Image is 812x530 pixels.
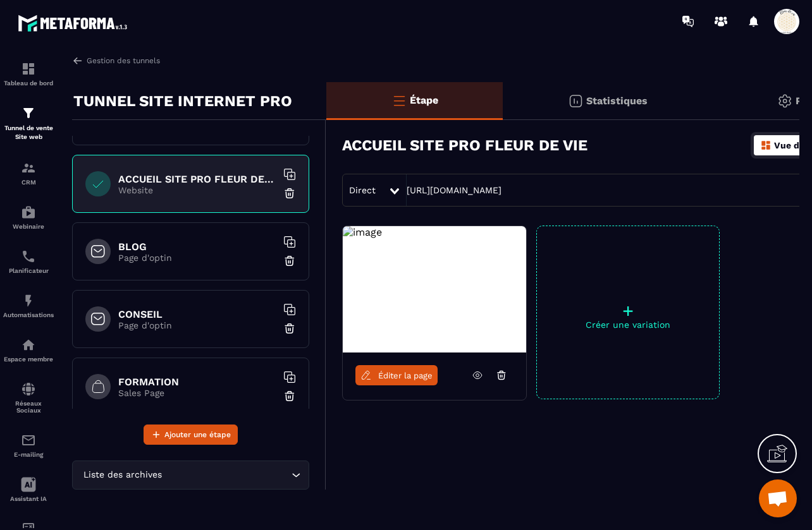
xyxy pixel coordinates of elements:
p: Assistant IA [3,495,54,502]
span: Ajouter une étape [164,428,231,441]
a: Éditer la page [355,365,438,385]
a: social-networksocial-networkRéseaux Sociaux [3,372,54,423]
a: automationsautomationsAutomatisations [3,284,54,328]
img: logo [18,11,132,35]
img: formation [21,105,36,121]
span: Direct [349,185,376,195]
img: scheduler [21,249,36,264]
h6: ACCUEIL SITE PRO FLEUR DE VIE [118,173,276,185]
p: + [537,302,719,320]
img: trash [283,390,296,402]
a: Assistant IA [3,467,54,512]
p: Créer une variation [537,320,719,330]
a: Gestion des tunnels [72,55,160,66]
p: TUNNEL SITE INTERNET PRO [73,88,292,114]
span: Éditer la page [378,371,433,380]
p: Website [118,185,276,195]
div: Search for option [72,461,309,490]
a: formationformationTableau de bord [3,52,54,96]
p: Planificateur [3,267,54,274]
p: Webinaire [3,223,54,230]
p: Tableau de bord [3,80,54,87]
img: trash [283,187,296,200]
img: trash [283,322,296,335]
img: automations [21,205,36,220]
img: formation [21,61,36,76]
img: bars-o.4a397970.svg [391,93,407,108]
p: Réseaux Sociaux [3,400,54,414]
img: automations [21,293,36,308]
p: Étape [410,94,438,106]
p: Automatisations [3,311,54,318]
p: Statistiques [586,95,648,107]
a: formationformationTunnel de vente Site web [3,96,54,151]
div: Ouvrir le chat [759,479,797,517]
img: social-network [21,382,36,397]
p: Sales Page [118,388,276,398]
img: image [343,226,382,238]
img: dashboard-orange.40269519.svg [760,140,772,151]
a: emailemailE-mailing [3,423,54,467]
a: automationsautomationsWebinaire [3,195,54,239]
h6: BLOG [118,241,276,253]
img: formation [21,160,36,176]
h3: ACCUEIL SITE PRO FLEUR DE VIE [342,136,587,154]
p: E-mailing [3,451,54,458]
a: schedulerschedulerPlanificateur [3,239,54,284]
p: CRM [3,179,54,186]
h6: FORMATION [118,376,276,388]
img: stats.20deebd0.svg [568,93,583,109]
h6: CONSEIL [118,308,276,320]
img: trash [283,255,296,267]
a: formationformationCRM [3,151,54,195]
p: Espace membre [3,356,54,363]
img: email [21,433,36,448]
p: Tunnel de vente Site web [3,124,54,142]
button: Ajouter une étape [144,425,238,445]
img: setting-gr.5f69749f.svg [777,93,792,109]
a: automationsautomationsEspace membre [3,328,54,372]
a: [URL][DOMAIN_NAME] [407,185,501,195]
p: Page d'optin [118,253,276,263]
img: automations [21,337,36,352]
input: Search for option [164,468,288,482]
span: Liste des archives [80,468,164,482]
img: arrow [72,55,83,66]
p: Page d'optin [118,320,276,330]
